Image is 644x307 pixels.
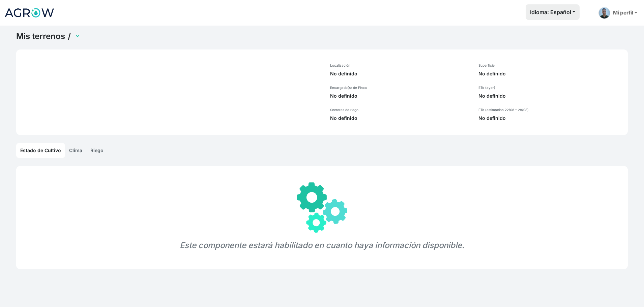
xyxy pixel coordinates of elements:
[478,107,623,112] p: ETo (estimación 22/08 - 28/08)
[478,93,623,99] p: No definido
[478,63,623,68] p: Superficie
[330,70,470,77] p: No definido
[478,85,623,90] p: ETo (ayer)
[330,107,470,112] p: Sectores de riego
[68,31,71,41] span: /
[330,115,470,122] p: No definido
[478,70,623,77] p: No definido
[74,31,80,41] select: Land Selector
[526,4,580,20] button: Idioma: Español
[596,4,640,22] a: Mi perfil
[4,4,55,21] img: Agrow Analytics
[598,7,610,19] img: User
[297,182,347,233] img: gears.svg
[478,115,623,122] p: No definido
[86,143,108,158] a: Riego
[16,143,65,158] a: Estado de Cultivo
[330,63,470,68] p: Localización
[180,240,464,250] em: Este componente estará habilitado en cuanto haya información disponible.
[65,143,86,158] a: Clima
[16,31,65,41] a: Mis terrenos
[330,93,470,99] p: No definido
[330,85,470,90] p: Encargado(s) de Finca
